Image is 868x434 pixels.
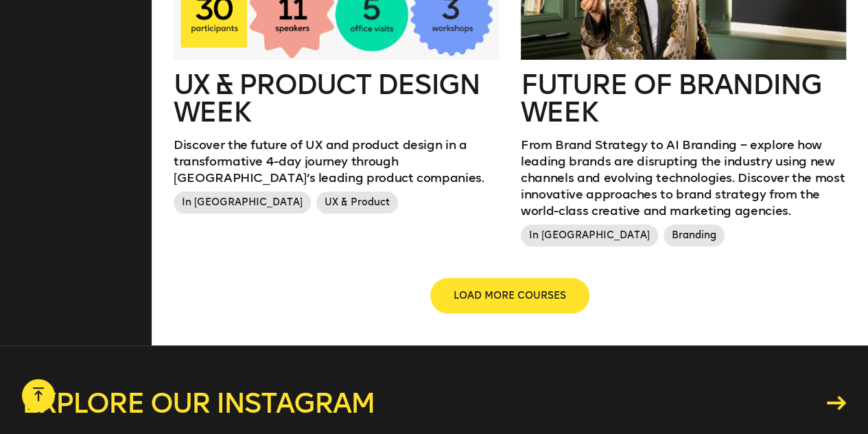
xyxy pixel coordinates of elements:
span: Branding [664,225,725,247]
span: LOAD MORE COURSES [454,289,566,303]
h2: UX & Product Design Week [174,71,499,126]
span: UX & Product [316,192,398,214]
button: LOAD MORE COURSES [432,279,588,312]
span: In [GEOGRAPHIC_DATA] [521,225,658,247]
h2: Future of branding week [521,71,846,126]
span: In [GEOGRAPHIC_DATA] [174,192,311,214]
p: Discover the future of UX and product design in a transformative 4-day journey through [GEOGRAPHI... [174,137,499,186]
p: From Brand Strategy to AI Branding – explore how leading brands are disrupting the industry using... [521,137,846,219]
a: Explore our instagram [22,389,847,417]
